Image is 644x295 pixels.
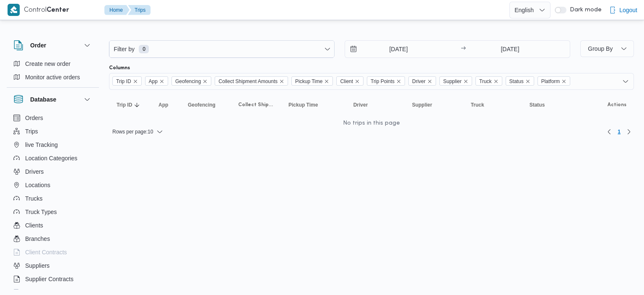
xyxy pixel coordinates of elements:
[371,77,395,86] span: Trip Points
[238,102,273,108] span: Collect Shipment Amounts
[396,79,401,84] button: Remove Trip Points from selection in this group
[606,2,641,18] button: Logout
[25,140,58,150] span: live Tracking
[336,76,364,86] span: Client
[25,153,78,163] span: Location Categories
[10,178,96,192] button: Locations
[25,72,80,82] span: Monitor active orders
[10,111,96,125] button: Orders
[188,102,216,108] span: Geofencing
[604,127,614,137] button: Previous page
[133,79,138,84] button: Remove Trip ID from selection in this group
[134,102,140,108] svg: Sorted in descending order
[8,4,20,16] img: X8yXhbKr1z7QwAAAABJRU5ErkJggg==
[530,102,545,108] span: Status
[412,77,426,86] span: Driver
[10,151,96,165] button: Location Categories
[412,102,432,108] span: Supplier
[619,5,637,15] span: Logout
[10,70,96,84] button: Monitor active orders
[7,111,99,293] div: Database
[171,76,211,86] span: Geofencing
[25,274,73,284] span: Supplier Contracts
[25,59,70,69] span: Create new order
[10,57,96,70] button: Create new order
[291,76,333,86] span: Pickup Time
[10,205,96,219] button: Truck Types
[155,98,176,112] button: App
[215,76,288,86] span: Collect Shipment Amounts
[109,41,334,57] button: Filter by0 available filters
[10,272,96,286] button: Supplier Contracts
[285,98,327,112] button: Pickup Time
[13,94,92,104] button: Database
[25,261,49,271] span: Suppliers
[203,79,208,84] button: Remove Geofencing from selection in this group
[10,245,96,259] button: Client Contracts
[350,98,400,112] button: Driver
[145,76,168,86] span: App
[10,165,96,178] button: Drivers
[471,102,484,108] span: Truck
[13,40,92,50] button: Order
[340,77,353,86] span: Client
[353,102,368,108] span: Driver
[509,77,524,86] span: Status
[367,76,405,86] span: Trip Points
[608,102,626,108] span: Actions
[493,79,499,84] button: Remove Truck from selection in this group
[526,98,581,112] button: Status
[279,79,284,84] button: Remove Collect Shipment Amounts from selection in this group
[624,127,634,137] button: Next page
[30,40,46,50] h3: Order
[324,79,329,84] button: Remove Pickup Time from selection in this group
[475,76,502,86] span: Truck
[427,79,432,84] button: Remove Driver from selection in this group
[10,219,96,232] button: Clients
[468,41,552,57] input: Press the down key to open a popover containing a calendar.
[541,77,560,86] span: Platform
[128,5,151,15] button: Trips
[580,40,634,57] button: Group By
[538,76,571,86] span: Platform
[614,127,624,137] button: Page 1 of 1
[288,102,318,108] span: Pickup Time
[104,5,130,15] button: Home
[113,98,147,112] button: Trip IDSorted in descending order
[7,57,99,87] div: Order
[218,77,278,86] span: Collect Shipment Amounts
[461,46,466,52] div: →
[25,180,50,190] span: Locations
[525,79,530,84] button: Remove Status from selection in this group
[408,76,436,86] span: Driver
[10,259,96,272] button: Suppliers
[175,77,201,86] span: Geofencing
[439,76,472,86] span: Supplier
[25,207,57,217] span: Truck Types
[618,127,621,137] span: 1
[25,126,38,136] span: Trips
[25,220,43,230] span: Clients
[566,7,602,13] span: Dark mode
[117,102,132,108] span: Trip ID; Sorted in descending order
[25,193,42,204] span: Trucks
[467,98,518,112] button: Truck
[463,79,468,84] button: Remove Supplier from selection in this group
[113,44,135,54] span: Filter by
[30,94,56,104] h3: Database
[10,125,96,138] button: Trips
[109,65,130,71] label: Columns
[25,247,67,257] span: Client Contracts
[149,77,158,86] span: App
[25,234,50,244] span: Branches
[158,102,168,108] span: App
[561,79,566,84] button: Remove Platform from selection in this group
[112,76,142,86] span: Trip ID
[10,232,96,245] button: Branches
[116,77,131,86] span: Trip ID
[479,77,492,86] span: Truck
[588,45,613,52] span: Group By
[25,113,43,123] span: Orders
[8,261,35,287] iframe: chat widget
[159,79,164,84] button: Remove App from selection in this group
